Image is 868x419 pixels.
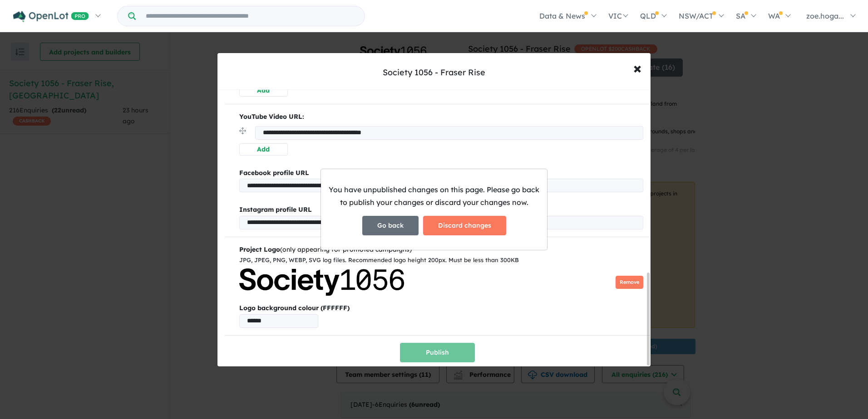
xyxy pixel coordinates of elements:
[13,11,89,22] img: Openlot PRO Logo White
[806,11,844,20] span: zoe.hoga...
[328,184,540,208] p: You have unpublished changes on this page. Please go back to publish your changes or discard your...
[362,216,419,235] button: Go back
[423,216,506,235] button: Discard changes
[138,6,363,26] input: Try estate name, suburb, builder or developer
